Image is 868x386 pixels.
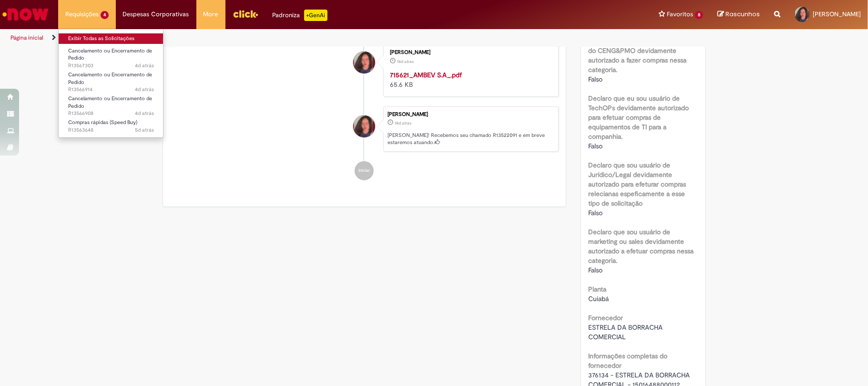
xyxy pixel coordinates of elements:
[59,94,163,114] a: Aberto R13566908 : Cancelamento ou Encerramento de Pedido
[233,7,258,21] img: click_logo_yellow_360x200.png
[135,110,154,117] span: 4d atrás
[390,50,549,55] div: [PERSON_NAME]
[135,110,154,117] time: 25/09/2025 14:26:32
[273,10,327,21] div: Padroniza
[58,29,163,138] ul: Requisições
[1,5,50,24] img: ServiceNow
[588,94,689,141] b: Declaro que eu sou usuário de TechOPs devidamente autorizado para efetuar compras de equipamentos...
[725,10,760,19] span: Rascunhos
[588,294,609,303] span: Cuiabá
[667,10,693,19] span: Favoritos
[588,75,602,83] span: Falso
[388,132,553,146] p: [PERSON_NAME]! Recebemos seu chamado R13522091 e em breve estaremos atuando.
[588,323,664,341] span: ESTRELA DA BORRACHA COMERCIAL
[588,37,694,74] b: Declaro que sou usuário do ZEC ou do CENG&PMO devidamente autorizado a fazer compras nessa catego...
[395,120,411,126] span: 18d atrás
[68,71,152,86] span: Cancelamento ou Encerramento de Pedido
[10,34,43,42] a: Página inicial
[68,47,152,62] span: Cancelamento ou Encerramento de Pedido
[123,10,189,19] span: Despesas Corporativas
[68,110,154,117] span: R13566908
[68,62,154,70] span: R13567303
[397,59,414,64] span: 18d atrás
[588,352,667,370] b: Informações completas do fornecedor
[695,11,703,19] span: 8
[395,120,411,126] time: 11/09/2025 13:04:58
[59,33,163,44] a: Exibir Todas as Solicitações
[135,86,154,93] span: 4d atrás
[588,313,623,322] b: Fornecedor
[59,46,163,66] a: Aberto R13567303 : Cancelamento ou Encerramento de Pedido
[101,11,109,19] span: 4
[388,112,553,117] div: [PERSON_NAME]
[588,209,602,217] span: Falso
[588,228,694,265] b: Declaro que sou usuário de marketing ou sales devidamente autorizado a efetuar compras nessa cate...
[304,10,327,21] p: +GenAi
[390,71,462,79] a: 715621_AMBEV S.A_.pdf
[65,10,99,19] span: Requisições
[68,119,137,126] span: Compras rápidas (Speed Buy)
[813,10,861,18] span: [PERSON_NAME]
[353,52,375,73] div: Anna Beatriz Alves Bernardino
[68,126,154,134] span: R13563648
[135,126,154,134] span: 5d atrás
[717,10,760,19] a: Rascunhos
[59,117,163,135] a: Aberto R13563648 : Compras rápidas (Speed Buy)
[397,59,414,64] time: 11/09/2025 13:04:51
[390,70,549,89] div: 65.6 KB
[204,10,218,19] span: More
[588,285,606,293] b: Planta
[588,161,686,208] b: Declaro que sou usuário de Jurídico/Legal devidamente autorizado para efeturar compras relecianas...
[135,126,154,134] time: 24/09/2025 15:29:40
[68,86,154,94] span: R13566914
[588,266,602,274] span: Falso
[135,86,154,93] time: 25/09/2025 14:27:39
[7,29,572,47] ul: Trilhas de página
[59,70,163,90] a: Aberto R13566914 : Cancelamento ou Encerramento de Pedido
[170,106,559,152] li: Anna Beatriz Alves Bernardino
[135,62,154,69] span: 4d atrás
[353,115,375,137] div: Anna Beatriz Alves Bernardino
[68,95,152,110] span: Cancelamento ou Encerramento de Pedido
[588,142,602,150] span: Falso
